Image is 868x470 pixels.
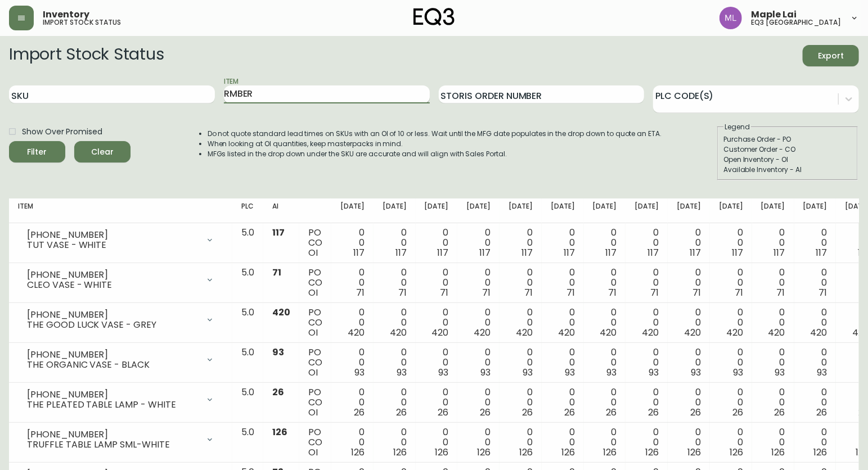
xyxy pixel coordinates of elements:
[551,308,575,338] div: 0 0
[761,308,785,338] div: 0 0
[466,347,491,378] div: 0 0
[690,406,701,419] span: 26
[691,366,701,379] span: 93
[308,406,318,419] span: OI
[684,326,701,339] span: 420
[604,446,617,459] span: 126
[18,387,223,412] div: [PHONE_NUMBER]THE PLEATED TABLE LAMP - WHITE
[775,406,785,419] span: 26
[232,383,263,423] td: 5.0
[607,366,617,379] span: 93
[812,49,850,63] span: Export
[435,446,449,459] span: 126
[18,308,223,332] div: [PHONE_NUMBER]THE GOOD LUCK VASE - GREY
[635,308,659,338] div: 0 0
[9,141,65,162] button: Filter
[308,246,318,259] span: OI
[524,286,533,299] span: 71
[308,366,318,379] span: OI
[794,198,836,223] th: [DATE]
[308,268,322,298] div: PO CO
[558,326,575,339] span: 420
[232,198,263,223] th: PLC
[331,198,374,223] th: [DATE]
[803,387,827,418] div: 0 0
[425,308,449,338] div: 0 0
[606,406,617,419] span: 26
[551,387,575,418] div: 0 0
[374,198,416,223] th: [DATE]
[466,308,491,338] div: 0 0
[457,198,500,223] th: [DATE]
[74,141,131,162] button: Clear
[719,268,743,298] div: 0 0
[521,246,533,259] span: 117
[272,266,281,279] span: 71
[723,134,852,144] div: Purchase Order - PO
[626,198,668,223] th: [DATE]
[584,198,626,223] th: [DATE]
[803,308,827,338] div: 0 0
[425,228,449,258] div: 0 0
[83,145,122,159] span: Clear
[752,198,794,223] th: [DATE]
[27,230,199,240] div: [PHONE_NUMBER]
[396,406,407,419] span: 26
[208,129,662,139] li: Do not quote standard lead times on SKUs with an OI of 10 or less. Wait until the MFG date popula...
[232,303,263,343] td: 5.0
[813,446,827,459] span: 126
[509,347,533,378] div: 0 0
[308,387,322,418] div: PO CO
[810,326,827,339] span: 420
[354,406,365,419] span: 26
[551,427,575,458] div: 0 0
[27,240,199,250] div: TUT VASE - WHITE
[348,326,365,339] span: 420
[477,446,491,459] span: 126
[635,427,659,458] div: 0 0
[383,387,407,418] div: 0 0
[383,347,407,378] div: 0 0
[565,366,575,379] span: 93
[761,387,785,418] div: 0 0
[509,228,533,258] div: 0 0
[593,427,617,458] div: 0 0
[232,223,263,263] td: 5.0
[232,343,263,383] td: 5.0
[710,198,752,223] th: [DATE]
[272,426,287,439] span: 126
[561,446,575,459] span: 126
[425,268,449,298] div: 0 0
[308,228,322,258] div: PO CO
[635,268,659,298] div: 0 0
[719,347,743,378] div: 0 0
[751,10,797,19] span: Maple Lai
[751,19,841,26] h5: eq3 [GEOGRAPHIC_DATA]
[232,263,263,303] td: 5.0
[208,149,662,159] li: MFGs listed in the drop down under the SKU are accurate and will align with Sales Portal.
[719,7,742,29] img: 61e28cffcf8cc9f4e300d877dd684943
[635,387,659,418] div: 0 0
[308,286,318,299] span: OI
[272,306,290,319] span: 420
[416,198,458,223] th: [DATE]
[383,308,407,338] div: 0 0
[600,326,617,339] span: 420
[500,198,542,223] th: [DATE]
[425,347,449,378] div: 0 0
[354,366,365,379] span: 93
[768,326,785,339] span: 420
[509,427,533,458] div: 0 0
[340,347,365,378] div: 0 0
[27,400,199,410] div: THE PLEATED TABLE LAMP - WHITE
[723,122,751,132] legend: Legend
[509,387,533,418] div: 0 0
[817,366,827,379] span: 93
[687,446,701,459] span: 126
[466,387,491,418] div: 0 0
[43,19,121,26] h5: import stock status
[308,446,318,459] span: OI
[438,246,449,259] span: 117
[28,145,47,159] div: Filter
[551,228,575,258] div: 0 0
